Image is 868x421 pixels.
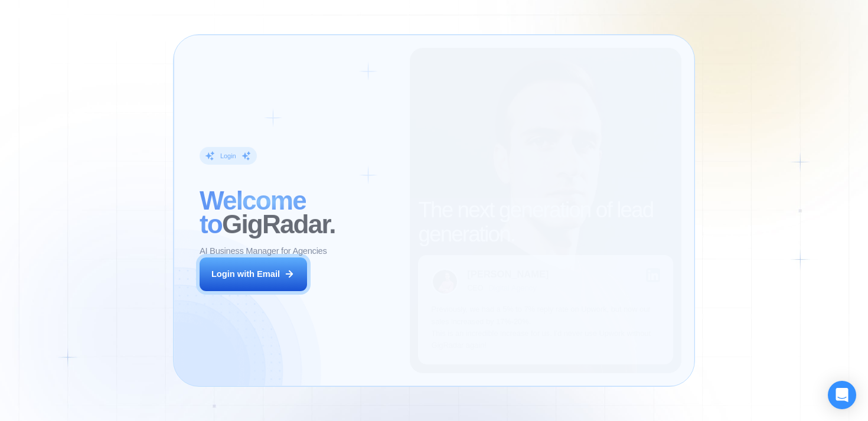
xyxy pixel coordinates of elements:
[467,284,483,293] div: CEO
[431,303,660,351] p: Previously, we had a 5% to 7% reply rate on Upwork, but now our sales increased by 17%-20%. This ...
[211,268,280,280] div: Login with Email
[200,245,327,257] p: AI Business Manager for Agencies
[200,257,307,291] button: Login with Email
[220,152,236,161] div: Login
[828,381,856,409] div: Open Intercom Messenger
[467,270,549,280] div: [PERSON_NAME]
[489,284,537,293] div: Digital Agency
[200,189,397,237] h2: ‍ GigRadar.
[418,198,673,246] h2: The next generation of lead generation.
[200,186,306,239] span: Welcome to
